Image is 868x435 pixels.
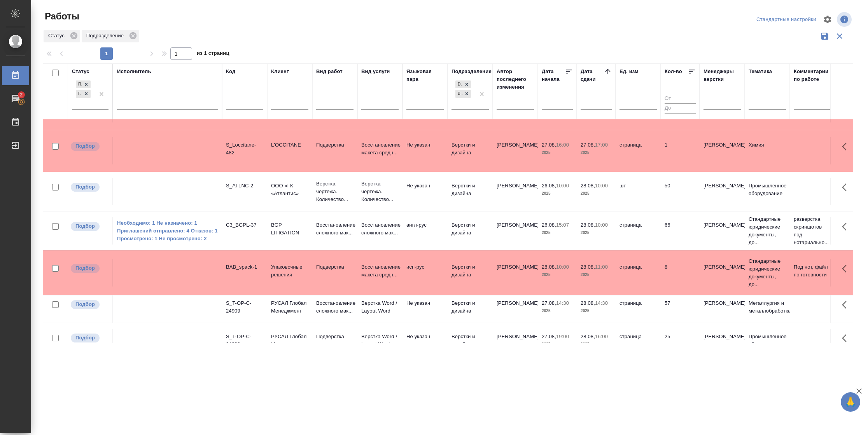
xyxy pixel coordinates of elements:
td: шт [616,178,661,205]
td: [PERSON_NAME] [493,295,538,323]
button: Сбросить фильтры [832,29,847,44]
div: C3_BGPL-37 [226,221,263,229]
p: [PERSON_NAME] [703,221,741,229]
p: Восстановление сложного мак... [316,221,353,237]
p: [PERSON_NAME] [703,299,741,307]
p: Стандартные юридические документы, до... [749,257,786,288]
p: 27.08, [542,334,556,339]
p: 10:00 [556,264,569,270]
td: страница [616,137,661,164]
td: [PERSON_NAME] [493,137,538,164]
p: [PERSON_NAME] [703,333,741,341]
p: 2025 [542,229,573,237]
p: Химия [749,141,786,149]
p: 16:00 [595,334,608,339]
div: S_ATLNC-2 [226,182,263,190]
p: разверстка скриншотов под нотариально... [794,215,831,246]
td: Не указан [402,295,448,323]
p: 2025 [542,149,573,157]
div: S_T-OP-C-24909 [226,299,263,315]
p: Восстановление сложного мак... [316,299,353,315]
p: Металлургия и металлобработка [749,299,786,315]
p: 26.08, [542,222,556,228]
p: 2025 [542,271,573,279]
span: Настроить таблицу [818,10,837,29]
button: Сохранить фильтры [817,29,832,44]
td: Верстки и дизайна [448,329,493,356]
td: [PERSON_NAME] [493,329,538,356]
td: англ-рус [402,217,448,245]
div: Дата сдачи [581,68,604,83]
td: 25 [661,329,700,356]
td: [PERSON_NAME] [493,217,538,245]
div: Языковая пара [406,68,444,83]
div: Автор последнего изменения [497,68,534,91]
button: Здесь прячутся важные кнопки [837,329,856,348]
p: Под нот, файл по готовности [794,263,831,279]
td: Верстки и дизайна [448,137,493,164]
td: исп-рус [402,259,448,287]
td: Не указан [402,178,448,205]
button: Здесь прячутся важные кнопки [837,178,856,197]
div: BAB_spack-1 [226,263,263,271]
p: Верстка чертежа. Количество... [361,180,399,203]
p: 28.08, [581,264,595,270]
p: 2025 [581,190,612,197]
p: 28.08, [581,334,595,339]
span: 🙏 [844,394,857,410]
span: Посмотреть информацию [837,12,853,27]
div: Менеджеры верстки [703,68,741,83]
p: 2025 [542,190,573,197]
p: Подверстка [316,333,353,341]
p: Восстановление сложного мак... [361,221,399,237]
div: Исполнитель [117,68,151,75]
p: 28.08, [581,222,595,228]
div: Кол-во [665,68,682,75]
td: Верстки и дизайна [448,295,493,323]
div: Вид работ [316,68,343,75]
div: Ед. изм [619,68,639,75]
div: Подбор, Готов к работе [75,89,91,99]
p: 17:00 [595,142,608,148]
div: Тематика [749,68,772,75]
p: Подбор [75,300,95,308]
div: Можно подбирать исполнителей [70,141,108,152]
p: Подразделение [86,32,126,40]
p: 10:00 [595,183,608,189]
p: Подбор [75,183,95,191]
p: L'OCCITANE [271,141,308,149]
p: 14:30 [595,300,608,306]
input: От [665,94,696,104]
td: Верстки и дизайна [448,259,493,287]
div: S_Loccitane-482 [226,141,263,157]
div: DTPlight, Верстки и дизайна [455,80,472,89]
p: 2025 [581,307,612,315]
p: [PERSON_NAME] [703,182,741,190]
div: Можно подбирать исполнителей [70,263,108,274]
p: Восстановление макета средн... [361,263,399,279]
p: ООО «ГК «Атлантис» [271,182,308,197]
div: Код [226,68,235,75]
p: 2025 [581,229,612,237]
p: [PERSON_NAME] [703,263,741,271]
td: страница [616,329,661,356]
td: Верстки и дизайна [448,217,493,245]
td: Не указан [402,329,448,356]
div: DTPlight [455,80,462,89]
input: До [665,103,696,113]
p: Подверстка [316,141,353,149]
p: Восстановление макета средн... [361,141,399,157]
p: Подбор [75,334,95,342]
td: страница [616,295,661,323]
td: 50 [661,178,700,205]
div: Можно подбирать исполнителей [70,299,108,310]
td: страница [616,217,661,245]
div: S_T-OP-C-24889 [226,333,263,348]
p: 27.08, [542,142,556,148]
p: Подбор [75,222,95,230]
td: Верстки и дизайна [448,178,493,205]
p: 2025 [542,307,573,315]
button: 🙏 [841,392,860,412]
div: DTPlight, Верстки и дизайна [455,89,472,99]
div: Вид услуги [361,68,390,75]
